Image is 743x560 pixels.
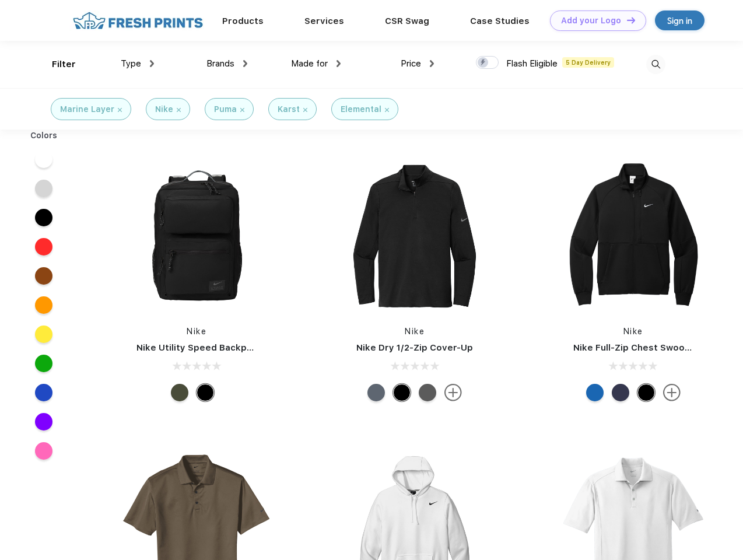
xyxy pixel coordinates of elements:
[556,159,711,314] img: func=resize&h=266
[52,58,76,71] div: Filter
[222,16,264,26] a: Products
[623,327,643,336] a: Nike
[337,60,341,67] img: dropdown.png
[444,384,462,401] img: more.svg
[214,103,237,116] div: Puma
[561,16,621,26] div: Add your Logo
[430,60,434,67] img: dropdown.png
[303,108,307,112] img: filter_cancel.svg
[393,384,411,401] div: Black
[136,342,262,353] a: Nike Utility Speed Backpack
[385,108,389,112] img: filter_cancel.svg
[667,14,692,27] div: Sign in
[150,60,154,67] img: dropdown.png
[401,58,421,69] span: Price
[341,103,381,116] div: Elemental
[240,108,244,112] img: filter_cancel.svg
[206,58,234,69] span: Brands
[69,10,206,31] img: fo%20logo%202.webp
[637,384,655,401] div: Black
[278,103,300,116] div: Karst
[646,55,665,74] img: desktop_search.svg
[385,16,429,26] a: CSR Swag
[627,17,635,23] img: DT
[197,384,214,401] div: Black
[22,129,66,142] div: Colors
[573,342,728,353] a: Nike Full-Zip Chest Swoosh Jacket
[243,60,247,67] img: dropdown.png
[187,327,206,336] a: Nike
[663,384,681,401] img: more.svg
[171,384,188,401] div: Cargo Khaki
[118,108,122,112] img: filter_cancel.svg
[506,58,558,69] span: Flash Eligible
[337,159,492,314] img: func=resize&h=266
[121,58,141,69] span: Type
[155,103,173,116] div: Nike
[612,384,629,401] div: Midnight Navy
[405,327,425,336] a: Nike
[119,159,274,314] img: func=resize&h=266
[177,108,181,112] img: filter_cancel.svg
[304,16,344,26] a: Services
[562,57,614,68] span: 5 Day Delivery
[356,342,473,353] a: Nike Dry 1/2-Zip Cover-Up
[291,58,328,69] span: Made for
[60,103,114,116] div: Marine Layer
[586,384,604,401] div: Royal
[367,384,385,401] div: Navy Heather
[419,384,436,401] div: Black Heather
[655,10,705,30] a: Sign in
